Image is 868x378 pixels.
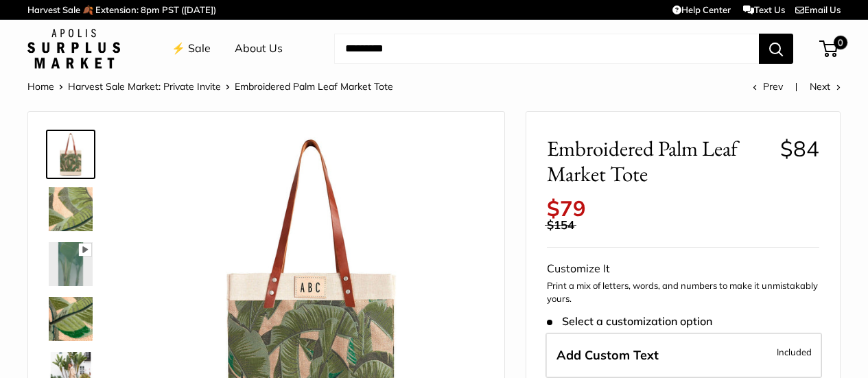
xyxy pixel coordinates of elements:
[334,34,759,64] input: Search...
[49,132,93,176] img: Embroidered Palm Leaf Market Tote
[743,4,785,15] a: Text Us
[46,239,95,289] a: description_Multi-layered motif with eight varying thread colors
[27,29,120,69] img: Apolis: Surplus Market
[27,80,54,93] a: Home
[556,347,659,363] span: Add Custom Text
[810,80,841,93] a: Next
[834,36,847,49] span: 0
[753,80,783,93] a: Prev
[780,135,819,162] span: $84
[49,187,93,231] img: description_A multi-layered motif with eight varying thread colors.
[547,259,819,279] div: Customize It
[46,294,95,344] a: description_A multi-layered motif with eight varying thread colors.
[235,80,393,93] span: Embroidered Palm Leaf Market Tote
[547,195,586,222] span: $79
[547,136,770,187] span: Embroidered Palm Leaf Market Tote
[172,38,211,59] a: ⚡️ Sale
[672,4,731,15] a: Help Center
[46,185,95,234] a: description_A multi-layered motif with eight varying thread colors.
[46,130,95,179] a: Embroidered Palm Leaf Market Tote
[68,80,221,93] a: Harvest Sale Market: Private Invite
[235,38,283,59] a: About Us
[795,4,841,15] a: Email Us
[821,40,838,57] a: 0
[49,297,93,341] img: description_A multi-layered motif with eight varying thread colors.
[759,34,793,64] button: Search
[547,315,712,328] span: Select a customization option
[546,333,822,378] label: Add Custom Text
[27,78,393,95] nav: Breadcrumb
[777,344,812,360] span: Included
[547,217,574,232] span: $154
[547,279,819,306] p: Print a mix of letters, words, and numbers to make it unmistakably yours.
[49,242,93,286] img: description_Multi-layered motif with eight varying thread colors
